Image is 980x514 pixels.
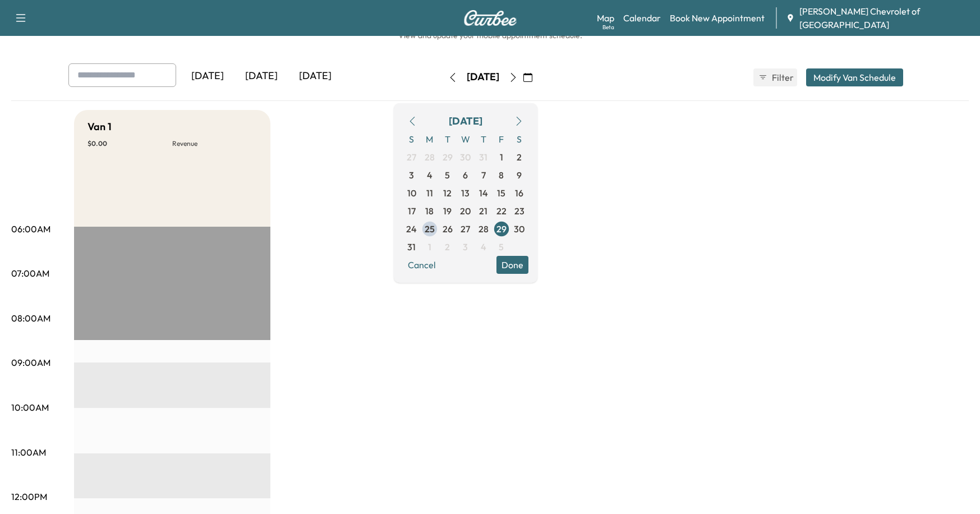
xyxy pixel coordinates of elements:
[425,222,435,236] span: 25
[11,401,49,414] p: 10:00AM
[481,240,486,254] span: 4
[517,168,522,182] span: 9
[799,4,971,31] span: [PERSON_NAME] Chevrolet of [GEOGRAPHIC_DATA]
[461,222,470,236] span: 27
[497,186,505,200] span: 15
[172,139,257,148] p: Revenue
[407,240,416,254] span: 31
[407,150,416,164] span: 27
[496,204,507,218] span: 22
[234,63,288,89] div: [DATE]
[499,168,504,182] span: 8
[493,130,510,148] span: F
[463,10,517,26] img: Curbee Logo
[479,222,489,236] span: 28
[515,186,523,200] span: 16
[479,204,487,218] span: 21
[463,168,468,182] span: 6
[623,11,661,25] a: Calendar
[670,11,765,25] a: Book New Appointment
[753,68,797,86] button: Filter
[510,130,528,148] span: S
[11,267,49,280] p: 07:00AM
[481,168,486,182] span: 7
[427,168,433,182] span: 4
[457,130,475,148] span: W
[403,256,441,274] button: Cancel
[445,168,450,182] span: 5
[408,204,416,218] span: 17
[479,186,488,200] span: 14
[407,186,416,200] span: 10
[772,71,792,84] span: Filter
[88,119,112,135] h5: Van 1
[467,70,499,84] div: [DATE]
[463,240,468,254] span: 3
[443,222,453,236] span: 26
[500,150,503,164] span: 1
[461,186,470,200] span: 13
[443,150,453,164] span: 29
[428,240,431,254] span: 1
[11,311,50,325] p: 08:00AM
[514,222,524,236] span: 30
[181,63,234,89] div: [DATE]
[11,446,46,459] p: 11:00AM
[460,204,471,218] span: 20
[425,150,435,164] span: 28
[496,256,528,274] button: Done
[475,130,493,148] span: T
[403,130,421,148] span: S
[496,222,507,236] span: 29
[439,130,457,148] span: T
[88,139,172,148] p: $ 0.00
[288,63,342,89] div: [DATE]
[426,186,433,200] span: 11
[11,356,50,369] p: 09:00AM
[517,150,522,164] span: 2
[443,186,452,200] span: 12
[11,222,50,236] p: 06:00AM
[479,150,487,164] span: 31
[445,240,450,254] span: 2
[406,222,417,236] span: 24
[514,204,524,218] span: 23
[11,490,47,503] p: 12:00PM
[597,11,614,25] a: MapBeta
[443,204,452,218] span: 19
[449,113,482,129] div: [DATE]
[806,68,903,86] button: Modify Van Schedule
[602,23,614,31] div: Beta
[460,150,471,164] span: 30
[499,240,504,254] span: 5
[409,168,414,182] span: 3
[421,130,439,148] span: M
[425,204,434,218] span: 18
